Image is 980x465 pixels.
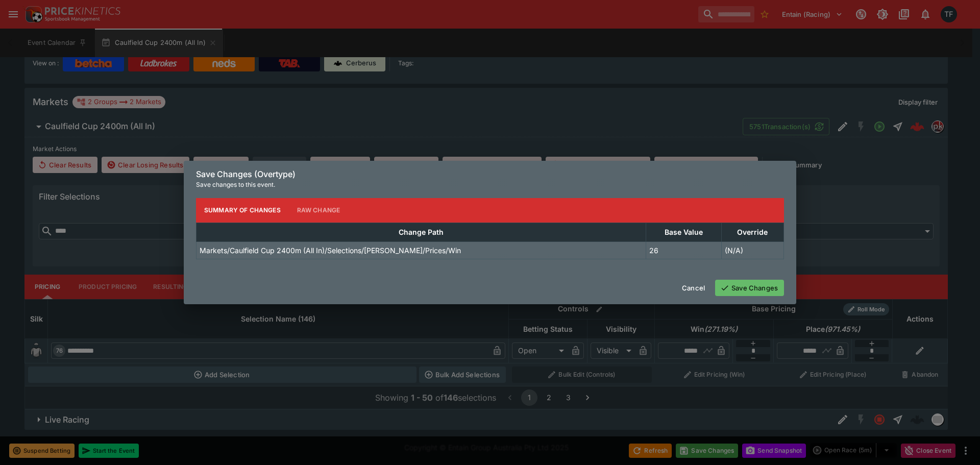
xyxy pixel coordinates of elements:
button: Save Changes [715,280,784,296]
p: Save changes to this event. [196,180,784,190]
h6: Save Changes (Overtype) [196,169,784,180]
td: 26 [646,241,721,259]
th: Change Path [197,223,646,241]
p: Markets/Caulfield Cup 2400m (All In)/Selections/[PERSON_NAME]/Prices/Win [200,245,461,256]
td: (N/A) [721,241,784,259]
button: Raw Change [289,198,349,223]
button: Cancel [676,280,711,296]
button: Summary of Changes [196,198,289,223]
th: Override [721,223,784,241]
th: Base Value [646,223,721,241]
